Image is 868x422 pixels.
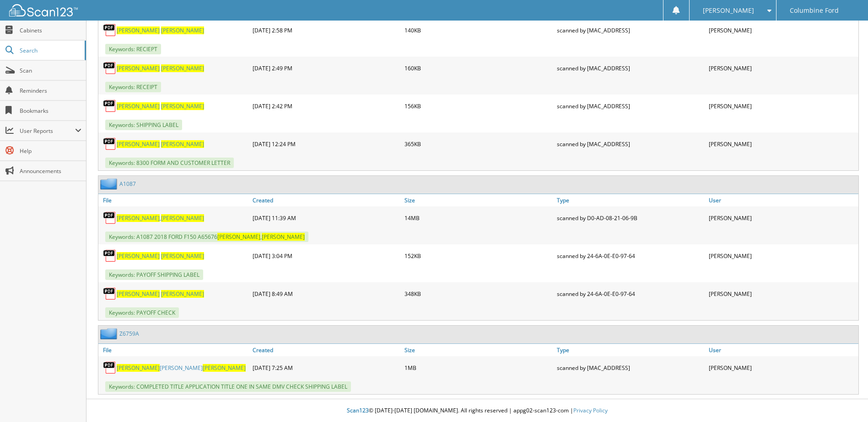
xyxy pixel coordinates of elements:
div: 1MB [402,359,554,377]
img: folder2.png [100,178,119,190]
img: PDF.png [103,23,117,37]
span: [PERSON_NAME] [117,26,160,34]
span: [PERSON_NAME] [161,64,204,72]
span: [PERSON_NAME] [117,140,160,148]
span: [PERSON_NAME] [117,290,160,298]
a: [PERSON_NAME] [PERSON_NAME] [117,252,204,260]
iframe: Chat Widget [822,378,868,422]
div: [PERSON_NAME] [706,97,858,115]
div: 160KB [402,59,554,77]
div: © [DATE]-[DATE] [DOMAIN_NAME]. All rights reserved | appg02-scan123-com | [86,400,868,422]
span: Keywords: A1087 2018 FORD F150 A65676 , [105,232,308,242]
img: folder2.png [100,328,119,339]
a: [PERSON_NAME] [PERSON_NAME] [117,26,204,34]
span: [PERSON_NAME] [117,364,160,372]
a: File [98,344,250,356]
a: File [98,194,250,206]
span: Keywords: RECIEPT [105,44,161,54]
div: scanned by D0-AD-08-21-06-9B [555,209,706,227]
div: [DATE] 2:42 PM [250,97,402,115]
a: Type [555,344,706,356]
a: [PERSON_NAME],[PERSON_NAME] [117,214,204,222]
div: [PERSON_NAME] [706,59,858,77]
span: [PERSON_NAME] [117,252,160,260]
div: scanned by [MAC_ADDRESS] [555,135,706,153]
span: [PERSON_NAME] [161,214,204,222]
span: [PERSON_NAME] [117,102,160,110]
a: User [706,194,858,206]
a: User [706,344,858,356]
div: scanned by [MAC_ADDRESS] [555,21,706,39]
span: Columbine Ford [790,8,839,13]
span: Bookmarks [20,107,81,115]
span: Announcements [20,167,81,175]
div: [PERSON_NAME] [706,135,858,153]
span: Keywords: 8300 FORM AND CUSTOMER LETTER [105,158,234,168]
div: 14MB [402,209,554,227]
a: A1087 [119,180,136,188]
div: [DATE] 8:49 AM [250,285,402,303]
span: Reminders [20,87,81,95]
img: PDF.png [103,287,117,301]
div: 348KB [402,285,554,303]
div: [PERSON_NAME] [706,247,858,265]
div: [PERSON_NAME] [706,21,858,39]
div: [DATE] 12:24 PM [250,135,402,153]
span: [PERSON_NAME] [117,214,160,222]
a: [PERSON_NAME] [PERSON_NAME] [117,290,204,298]
span: [PERSON_NAME] [161,26,204,34]
div: scanned by 24-6A-0E-E0-97-64 [555,247,706,265]
span: Help [20,147,81,155]
a: Type [555,194,706,206]
span: [PERSON_NAME] [161,290,204,298]
span: Keywords: PAYOFF CHECK [105,307,179,318]
div: 156KB [402,97,554,115]
div: [PERSON_NAME] [706,359,858,377]
span: User Reports [20,127,75,135]
span: Cabinets [20,26,81,34]
span: [PERSON_NAME] [117,64,160,72]
a: Created [250,344,402,356]
img: PDF.png [103,211,117,225]
div: [DATE] 11:39 AM [250,209,402,227]
img: PDF.png [103,361,117,375]
div: [DATE] 3:04 PM [250,247,402,265]
span: [PERSON_NAME] [161,102,204,110]
div: [DATE] 2:49 PM [250,59,402,77]
img: scan123-logo-white.svg [9,4,78,16]
a: [PERSON_NAME] [PERSON_NAME] [117,140,204,148]
span: Keywords: COMPLETED TITLE APPLICATION TITLE ONE IN SAME DMV CHECK SHIPPING LABEL [105,381,351,392]
div: scanned by [MAC_ADDRESS] [555,59,706,77]
span: Keywords: RECEIPT [105,82,161,92]
img: PDF.png [103,99,117,113]
a: Privacy Policy [573,406,608,414]
span: [PERSON_NAME] [703,8,754,13]
div: scanned by 24-6A-0E-E0-97-64 [555,285,706,303]
div: [PERSON_NAME] [706,285,858,303]
a: [PERSON_NAME] [PERSON_NAME] [117,64,204,72]
a: Created [250,194,402,206]
div: 365KB [402,135,554,153]
div: scanned by [MAC_ADDRESS] [555,359,706,377]
span: [PERSON_NAME] [161,140,204,148]
div: 140KB [402,21,554,39]
img: PDF.png [103,249,117,263]
a: [PERSON_NAME][PERSON_NAME][PERSON_NAME] [117,364,246,372]
a: [PERSON_NAME] [PERSON_NAME] [117,102,204,110]
div: [DATE] 2:58 PM [250,21,402,39]
span: [PERSON_NAME] [203,364,246,372]
span: [PERSON_NAME] [161,252,204,260]
a: Size [402,344,554,356]
span: Keywords: SHIPPING LABEL [105,120,182,130]
div: 152KB [402,247,554,265]
img: PDF.png [103,137,117,151]
img: PDF.png [103,61,117,75]
span: Keywords: PAYOFF SHIPPING LABEL [105,269,203,280]
div: scanned by [MAC_ADDRESS] [555,97,706,115]
span: [PERSON_NAME] [217,233,260,241]
div: [DATE] 7:25 AM [250,359,402,377]
span: Scan [20,67,81,74]
span: Scan123 [347,406,369,414]
span: Search [20,47,80,54]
